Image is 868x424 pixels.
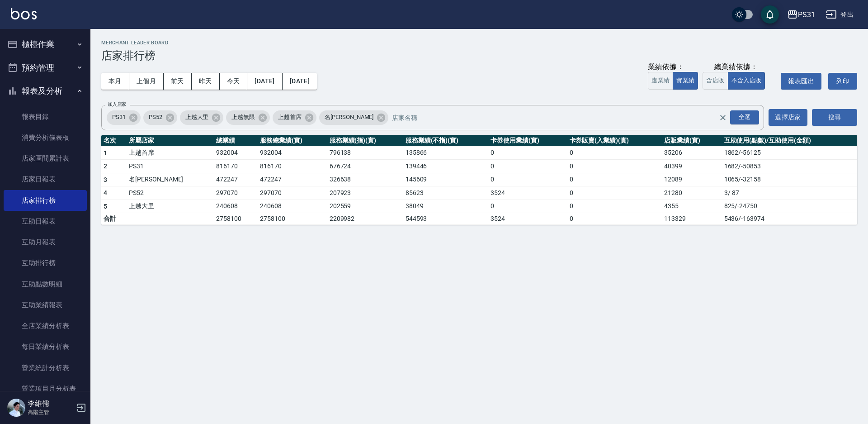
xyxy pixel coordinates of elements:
td: 676724 [327,160,403,173]
th: 互助使用(點數)/互助使用(金額) [722,135,857,147]
td: 21280 [662,186,722,200]
td: 0 [567,173,662,186]
td: 合計 [101,213,127,225]
a: 全店業績分析表 [4,315,87,336]
div: 上越無限 [226,110,270,125]
td: 796138 [327,146,403,160]
div: 業績依據： [648,62,698,72]
td: 1682 / -50853 [722,160,857,173]
td: 472247 [258,173,327,186]
td: 12089 [662,173,722,186]
td: 113329 [662,213,722,225]
td: 3 / -87 [722,186,857,200]
td: 40399 [662,160,722,173]
button: 虛業績 [648,72,673,90]
span: 名[PERSON_NAME] [319,113,379,122]
div: PS31 [798,9,815,20]
th: 卡券販賣(入業績)(實) [567,135,662,147]
button: 本月 [101,73,129,90]
td: 932004 [214,146,258,160]
td: 38049 [403,200,489,213]
a: 店家排行榜 [4,190,87,211]
p: 高階主管 [28,408,74,416]
div: PS52 [143,110,177,125]
td: 240608 [214,200,258,213]
button: 實業績 [673,72,698,90]
span: PS31 [107,113,131,122]
a: 互助日報表 [4,211,87,232]
td: 139446 [403,160,489,173]
a: 消費分析儀表板 [4,127,87,148]
button: 今天 [220,73,248,90]
a: 互助排行榜 [4,252,87,273]
span: 上越首席 [273,113,307,122]
td: 2758100 [258,213,327,225]
button: 預約管理 [4,56,87,80]
td: 816170 [258,160,327,173]
a: 報表匯出 [774,76,821,85]
td: 0 [488,173,567,186]
td: PS52 [127,186,214,200]
button: 登出 [822,6,857,23]
td: 297070 [258,186,327,200]
a: 營業統計分析表 [4,357,87,378]
a: 店家日報表 [4,169,87,190]
td: 135866 [403,146,489,160]
span: 上越無限 [226,113,260,122]
button: 上個月 [129,73,164,90]
a: 每日業績分析表 [4,336,87,357]
button: 報表匯出 [781,73,821,90]
button: Clear [717,111,729,124]
th: 卡券使用業績(實) [488,135,567,147]
th: 服務業績(不指)(實) [403,135,489,147]
button: 列印 [828,73,857,90]
button: PS31 [783,5,819,24]
button: 不含入店販 [728,72,765,90]
a: 互助業績報表 [4,295,87,315]
td: PS31 [127,160,214,173]
td: 85623 [403,186,489,200]
td: 202559 [327,200,403,213]
td: 0 [567,146,662,160]
td: 932004 [258,146,327,160]
button: 前天 [164,73,192,90]
td: 825 / -24750 [722,200,857,213]
span: 4 [104,189,107,196]
button: 櫃檯作業 [4,33,87,56]
td: 0 [567,213,662,225]
h5: 李維儒 [28,399,74,408]
td: 0 [488,160,567,173]
div: 上越首席 [273,110,316,125]
th: 店販業績(實) [662,135,722,147]
button: Open [728,109,761,126]
span: 2 [104,162,107,170]
button: [DATE] [247,73,282,90]
span: 上越大里 [180,113,214,122]
button: 含店販 [703,72,728,90]
label: 加入店家 [108,101,127,108]
h2: Merchant Leader Board [101,40,857,46]
td: 207923 [327,186,403,200]
td: 1862 / -56125 [722,146,857,160]
span: 1 [104,149,107,157]
td: 0 [488,200,567,213]
td: 297070 [214,186,258,200]
img: Person [7,399,25,417]
th: 名次 [101,135,127,147]
td: 472247 [214,173,258,186]
a: 互助點數明細 [4,274,87,295]
td: 5436 / -163974 [722,213,857,225]
div: 總業績依據： [714,62,758,72]
td: 名[PERSON_NAME] [127,173,214,186]
a: 店家區間累計表 [4,148,87,169]
a: 互助月報表 [4,232,87,252]
td: 2758100 [214,213,258,225]
th: 服務總業績(實) [258,135,327,147]
span: 5 [104,203,107,210]
td: 544593 [403,213,489,225]
th: 總業績 [214,135,258,147]
button: 選擇店家 [769,109,807,126]
td: 0 [488,146,567,160]
div: 全選 [730,110,759,124]
td: 326638 [327,173,403,186]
